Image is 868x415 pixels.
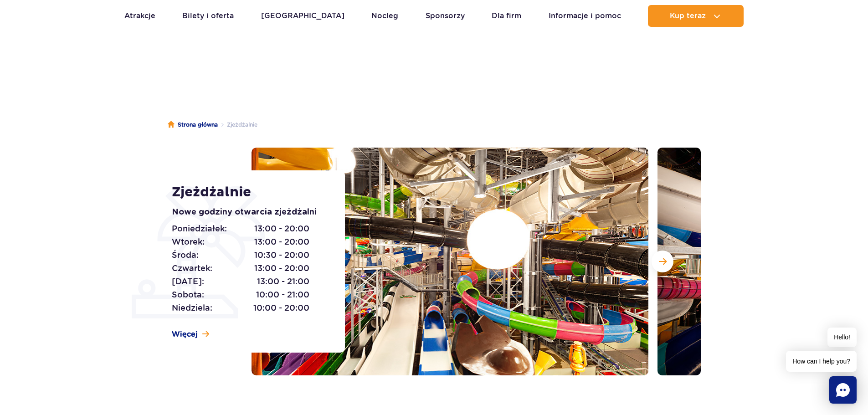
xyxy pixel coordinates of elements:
span: 13:00 - 20:00 [254,262,309,275]
p: Nowe godziny otwarcia zjeżdżalni [172,206,324,219]
span: 10:30 - 20:00 [254,249,309,261]
a: Nocleg [371,5,398,27]
a: Informacje i pomoc [549,5,621,27]
span: Poniedziałek: [172,222,227,235]
a: Bilety i oferta [182,5,234,27]
a: Dla firm [492,5,521,27]
div: Chat [829,376,857,404]
button: Następny slajd [652,251,673,272]
span: Więcej [172,329,198,339]
span: Wtorek: [172,236,205,248]
li: Zjeżdżalnie [218,120,257,129]
button: Kup teraz [648,5,744,27]
a: Więcej [172,329,209,339]
span: Hello! [827,328,857,347]
span: Kup teraz [670,12,706,20]
span: 10:00 - 21:00 [256,288,309,301]
span: 10:00 - 20:00 [253,302,309,314]
a: Sponsorzy [426,5,465,27]
span: Czwartek: [172,262,212,275]
a: [GEOGRAPHIC_DATA] [261,5,344,27]
span: Sobota: [172,288,204,301]
span: [DATE]: [172,275,204,288]
span: 13:00 - 21:00 [257,275,309,288]
span: How can I help you? [786,351,857,372]
span: Niedziela: [172,302,212,314]
span: Środa: [172,249,199,261]
h1: Zjeżdżalnie [172,184,324,200]
span: 13:00 - 20:00 [254,236,309,248]
span: 13:00 - 20:00 [254,222,309,235]
a: Strona główna [168,120,218,129]
a: Atrakcje [124,5,155,27]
